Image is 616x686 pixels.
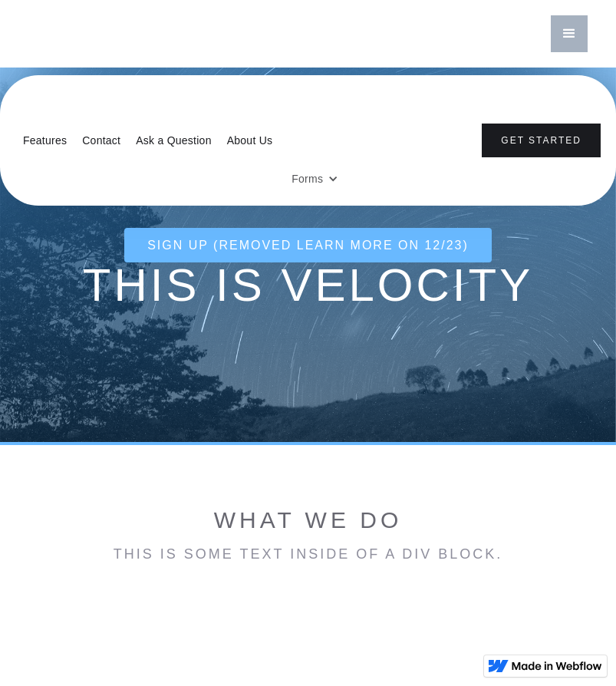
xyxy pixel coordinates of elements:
[512,661,602,671] img: Made in Webflow
[284,167,346,190] div: Forms
[78,130,124,150] a: Contact
[551,15,588,52] div: menu
[482,124,601,157] a: Get Started
[292,171,323,186] div: Forms
[19,130,71,150] a: Features
[132,130,215,150] a: Ask a Question
[223,130,277,150] a: About Us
